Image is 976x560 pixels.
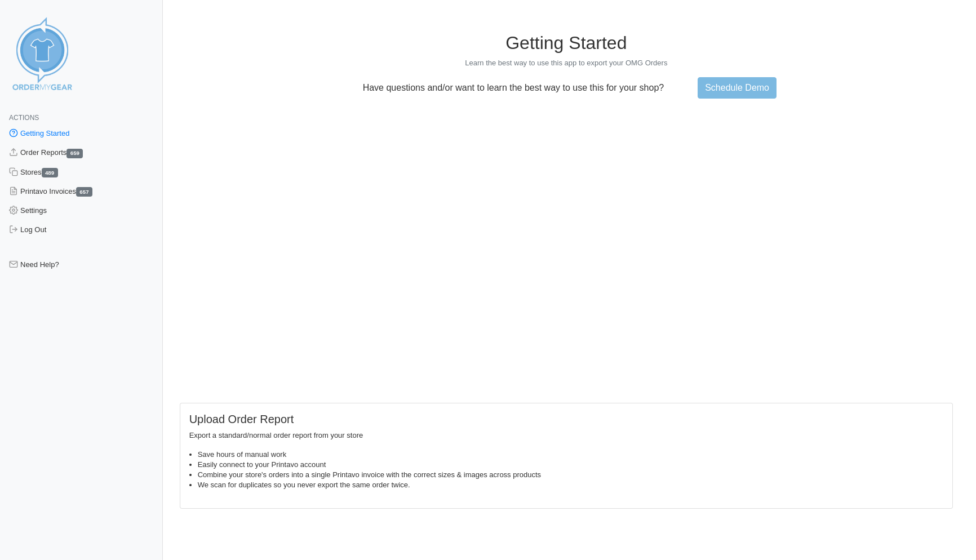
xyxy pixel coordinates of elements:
h1: Getting Started [180,32,953,54]
p: Have questions and/or want to learn the best way to use this for your shop? [356,83,671,93]
span: 489 [42,168,58,177]
li: Combine your store's orders into a single Printavo invoice with the correct sizes & images across... [198,470,943,480]
li: We scan for duplicates so you never export the same order twice. [198,480,943,490]
span: 657 [76,187,92,197]
li: Easily connect to your Printavo account [198,460,943,470]
span: 659 [66,149,83,158]
span: Actions [9,114,39,122]
a: Schedule Demo [698,77,777,99]
p: Export a standard/normal order report from your store [189,430,943,441]
p: Learn the best way to use this app to export your OMG Orders [180,58,953,68]
li: Save hours of manual work [198,450,943,460]
h5: Upload Order Report [189,412,943,426]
